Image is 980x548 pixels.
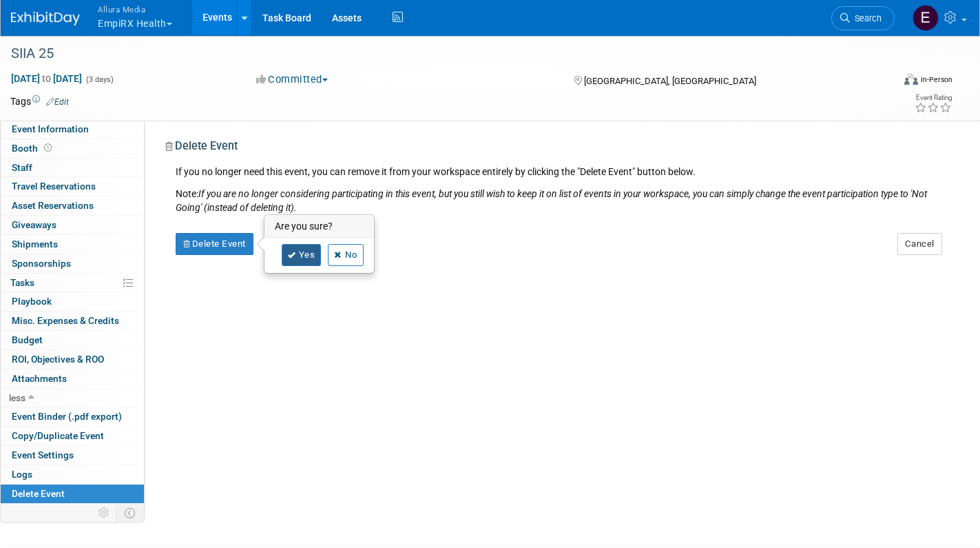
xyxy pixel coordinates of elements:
[897,233,942,255] button: Cancel
[12,449,74,460] span: Event Settings
[11,12,80,26] img: ExhibitDay
[116,504,145,522] td: Toggle Event Tabs
[10,277,34,288] span: Tasks
[904,74,918,85] img: Format-Inperson.png
[282,244,322,266] a: Yes
[41,143,54,153] span: Booth not reserved yet
[12,219,56,230] span: Giveaways
[1,235,144,254] a: Shipments
[12,239,58,250] span: Shipments
[1,274,144,292] a: Tasks
[1,389,144,407] a: less
[12,334,43,345] span: Budget
[176,233,253,255] button: Delete Event
[1,292,144,311] a: Playbook
[9,392,25,403] span: less
[12,411,122,422] span: Event Binder (.pdf export)
[1,350,144,369] a: ROI, Objectives & ROO
[831,6,895,30] a: Search
[1,465,144,484] a: Logs
[850,13,882,23] span: Search
[12,296,52,307] span: Playbook
[1,485,144,503] a: Delete Event
[1,446,144,465] a: Event Settings
[12,143,54,154] span: Booth
[6,41,873,66] div: SIIA 25
[12,354,104,365] span: ROI, Objectives & ROO
[176,188,927,213] i: If you are no longer considering participating in this event, but you still wish to keep it on li...
[10,94,69,108] td: Tags
[1,120,144,139] a: Event Information
[46,97,69,107] a: Edit
[12,488,65,499] span: Delete Event
[98,2,172,17] span: Allura Media
[12,162,32,173] span: Staff
[12,469,32,480] span: Logs
[40,73,53,84] span: to
[165,165,942,214] div: If you no longer need this event, you can remove it from your workspace entirely by clicking the ...
[165,139,942,165] div: Delete Event
[1,254,144,273] a: Sponsorships
[92,504,116,522] td: Personalize Event Tab Strip
[1,216,144,234] a: Giveaways
[85,75,114,84] span: (3 days)
[10,72,83,85] span: [DATE] [DATE]
[251,72,333,87] button: Committed
[12,430,104,441] span: Copy/Duplicate Event
[584,76,756,86] span: [GEOGRAPHIC_DATA], [GEOGRAPHIC_DATA]
[12,373,67,384] span: Attachments
[1,312,144,330] a: Misc. Expenses & Credits
[12,258,71,269] span: Sponsorships
[328,244,364,266] a: No
[1,159,144,177] a: Staff
[12,123,89,134] span: Event Information
[1,369,144,388] a: Attachments
[1,139,144,158] a: Booth
[1,331,144,349] a: Budget
[12,181,96,192] span: Travel Reservations
[1,427,144,445] a: Copy/Duplicate Event
[1,407,144,426] a: Event Binder (.pdf export)
[12,315,119,326] span: Misc. Expenses & Credits
[1,177,144,196] a: Travel Reservations
[915,94,952,101] div: Event Rating
[913,5,939,31] img: Eric Thompson
[12,200,94,211] span: Asset Reservations
[265,216,374,238] h3: Are you sure?
[813,72,952,92] div: Event Format
[920,74,952,85] div: In-Person
[1,196,144,215] a: Asset Reservations
[176,187,942,214] div: Note:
